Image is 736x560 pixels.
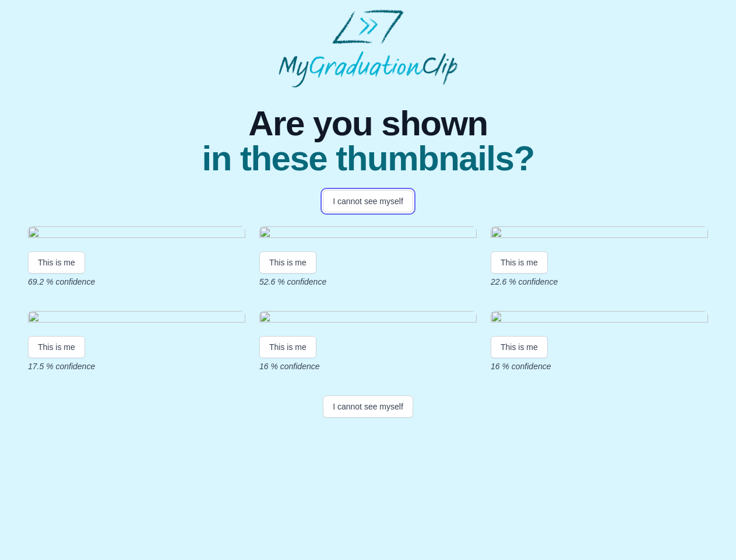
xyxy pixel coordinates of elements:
[28,336,85,358] button: This is me
[323,395,413,418] button: I cannot see myself
[323,190,413,212] button: I cannot see myself
[491,360,708,372] p: 16 % confidence
[28,360,245,372] p: 17.5 % confidence
[28,276,245,288] p: 69.2 % confidence
[28,226,245,242] img: b0646a7d667aab6c9555b8d7dfdd6635f5825bbe.gif
[202,106,534,141] span: Are you shown
[491,311,708,327] img: aa311e5d7929e7a6aa4928dccc80188b758bf64d.gif
[491,226,708,242] img: dedaa65dc47d4d249b7ef468d41cf5ee302d9288.gif
[259,336,316,358] button: This is me
[28,251,85,274] button: This is me
[491,336,548,358] button: This is me
[491,251,548,274] button: This is me
[491,276,708,288] p: 22.6 % confidence
[259,226,477,242] img: e83f69ba914bfe2842e127f13bc9d05cd7a4930a.gif
[202,141,534,176] span: in these thumbnails?
[28,311,245,327] img: d9697468393c61cf0964d293765ab7539e327f14.gif
[259,276,477,288] p: 52.6 % confidence
[259,251,316,274] button: This is me
[259,311,477,327] img: b5ad11ce9a884595425afc8036d3f83aed683f86.gif
[259,360,477,372] p: 16 % confidence
[279,9,458,87] img: MyGraduationClip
